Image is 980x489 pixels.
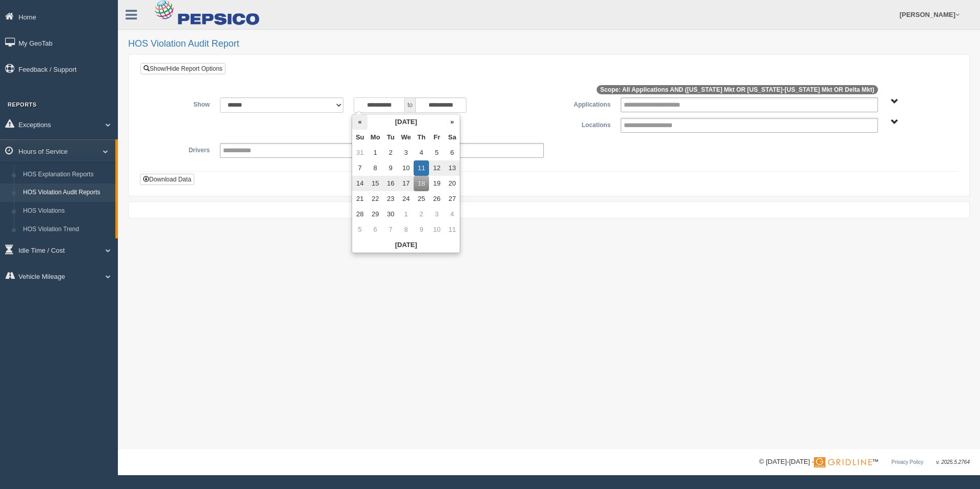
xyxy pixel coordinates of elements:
[18,220,115,239] a: HOS Violation Trend
[429,207,444,222] td: 3
[18,184,115,202] a: HOS Violation Audit Reports
[429,145,444,160] td: 5
[414,176,429,191] td: 18
[352,160,367,176] td: 7
[444,176,460,191] td: 20
[383,222,398,237] td: 7
[891,459,923,465] a: Privacy Policy
[444,191,460,207] td: 27
[936,459,970,465] span: v. 2025.5.2764
[383,191,398,207] td: 23
[352,207,367,222] td: 28
[414,160,429,176] td: 11
[367,222,383,237] td: 6
[398,222,414,237] td: 8
[444,207,460,222] td: 4
[405,97,415,113] span: to
[352,145,367,160] td: 31
[383,130,398,145] th: Tu
[140,174,194,185] button: Download Data
[18,166,115,184] a: HOS Explanation Reports
[398,145,414,160] td: 3
[414,130,429,145] th: Th
[367,130,383,145] th: Mo
[414,145,429,160] td: 4
[429,222,444,237] td: 10
[352,222,367,237] td: 5
[352,237,460,253] th: [DATE]
[398,207,414,222] td: 1
[398,160,414,176] td: 10
[429,176,444,191] td: 19
[148,143,215,155] label: Drivers
[352,114,367,130] th: «
[383,176,398,191] td: 16
[367,145,383,160] td: 1
[444,114,460,130] th: »
[444,222,460,237] td: 11
[383,160,398,176] td: 9
[352,176,367,191] td: 14
[148,97,215,110] label: Show
[759,457,970,467] div: © [DATE]-[DATE] - ™
[597,85,878,94] span: Scope: All Applications AND ([US_STATE] Mkt OR [US_STATE]-[US_STATE] Mkt OR Delta Mkt)
[383,207,398,222] td: 30
[549,118,616,130] label: Locations
[367,207,383,222] td: 29
[140,63,226,74] a: Show/Hide Report Options
[367,191,383,207] td: 22
[444,130,460,145] th: Sa
[367,114,444,130] th: [DATE]
[814,457,872,467] img: Gridline
[414,222,429,237] td: 9
[549,97,616,110] label: Applications
[414,191,429,207] td: 25
[383,145,398,160] td: 2
[414,207,429,222] td: 2
[398,176,414,191] td: 17
[398,191,414,207] td: 24
[429,160,444,176] td: 12
[367,176,383,191] td: 15
[352,130,367,145] th: Su
[367,160,383,176] td: 8
[128,39,970,49] h2: HOS Violation Audit Report
[444,160,460,176] td: 13
[398,130,414,145] th: We
[429,191,444,207] td: 26
[444,145,460,160] td: 6
[352,191,367,207] td: 21
[18,202,115,220] a: HOS Violations
[429,130,444,145] th: Fr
